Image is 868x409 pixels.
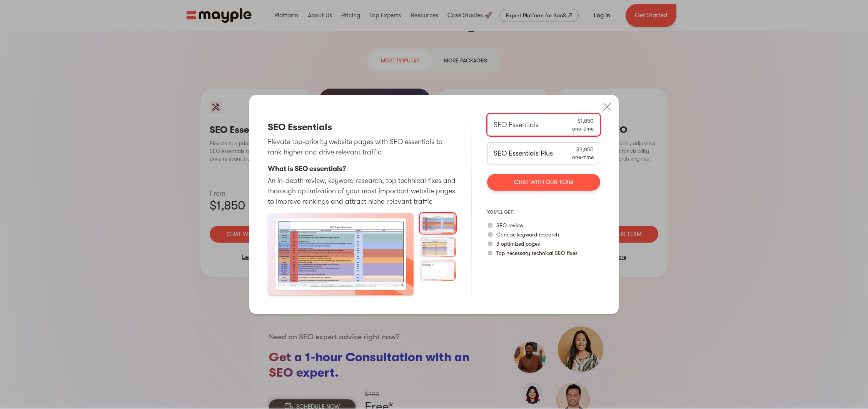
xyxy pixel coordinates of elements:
[496,249,578,257] p: Top necessary technical SEO fixes
[496,221,523,229] p: SEO review
[576,146,594,153] div: $3,850
[494,120,539,130] p: SEO Essentials
[578,117,594,125] div: $1,850
[268,137,456,158] p: Elevate top-priority website pages with SEO essentials to rank higher and drive relevant traffic
[487,174,600,191] a: Chat with our team
[494,148,553,159] p: SEO Essentials Plus
[268,213,414,295] a: open lightbox
[496,240,540,248] p: 3 optimized pages
[572,153,594,161] div: one-time
[572,125,594,132] div: one-time
[268,164,346,174] p: What is SEO essentials?
[268,176,456,207] p: An in-depth review, keyword research, top technical fixes and thorough optimization of your most ...
[496,231,559,238] p: Concise keyword research
[268,121,332,133] h3: SEO Essentials
[487,206,600,218] p: you’ll get:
